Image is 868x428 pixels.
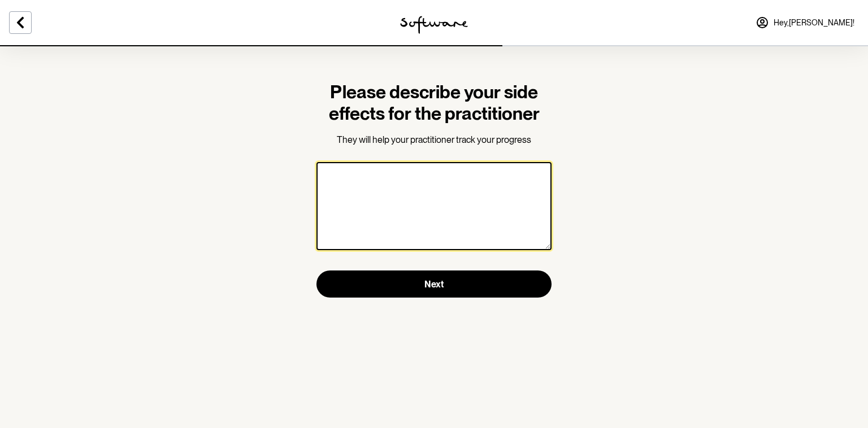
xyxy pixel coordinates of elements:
[316,270,552,298] button: Next
[774,18,854,28] span: Hey, [PERSON_NAME] !
[400,16,468,34] img: software logo
[749,9,861,36] a: Hey,[PERSON_NAME]!
[337,134,531,145] span: They will help your practitioner track your progress
[424,279,444,290] span: Next
[316,81,552,125] h1: Please describe your side effects for the practitioner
